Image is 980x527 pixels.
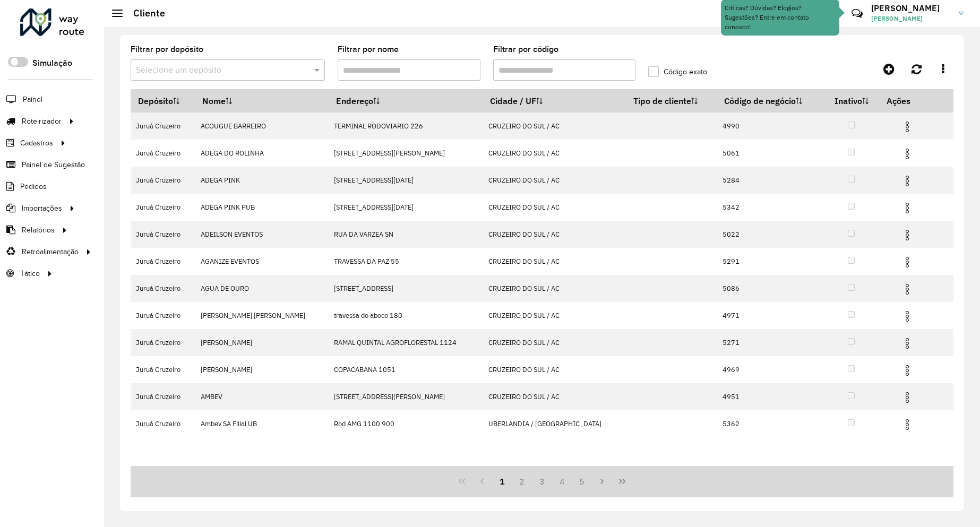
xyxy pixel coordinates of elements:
td: 5362 [717,410,823,437]
td: RAMAL QUINTAL AGROFLORESTAL 1124 [329,329,483,356]
span: [PERSON_NAME] [871,14,951,23]
td: Juruá Cruzeiro [131,167,195,194]
td: CRUZEIRO DO SUL / AC [483,221,626,248]
td: 5086 [717,275,823,302]
a: Contato Rápido [846,2,869,25]
td: Juruá Cruzeiro [131,248,195,275]
button: 3 [532,471,552,491]
th: Código de negócio [717,90,823,113]
label: Filtrar por nome [338,43,399,56]
td: Juruá Cruzeiro [131,113,195,140]
td: 5022 [717,221,823,248]
th: Endereço [329,90,483,113]
td: UBERLANDIA / [GEOGRAPHIC_DATA] [483,410,626,437]
td: [STREET_ADDRESS][PERSON_NAME] [329,383,483,410]
td: Juruá Cruzeiro [131,410,195,437]
td: ADEILSON EVENTOS [195,221,329,248]
span: Tático [20,268,40,279]
span: Painel [23,94,42,105]
td: CRUZEIRO DO SUL / AC [483,248,626,275]
td: [STREET_ADDRESS][PERSON_NAME] [329,140,483,167]
td: [STREET_ADDRESS][DATE] [329,194,483,221]
td: [STREET_ADDRESS][DATE] [329,167,483,194]
label: Filtrar por código [493,43,558,56]
td: 4971 [717,302,823,329]
button: Next Page [592,471,612,491]
th: Depósito [131,90,195,113]
button: 2 [512,471,532,491]
td: TERMINAL RODOVIARIO 226 [329,113,483,140]
td: CRUZEIRO DO SUL / AC [483,140,626,167]
td: TRAVESSA DA PAZ 55 [329,248,483,275]
td: CRUZEIRO DO SUL / AC [483,194,626,221]
td: Ambev SA Filial UB [195,410,329,437]
span: Relatórios [22,224,55,236]
td: CRUZEIRO DO SUL / AC [483,113,626,140]
td: 5342 [717,194,823,221]
td: RUA DA VARZEA SN [329,221,483,248]
span: Importações [22,203,62,214]
td: 4951 [717,383,823,410]
th: Ações [880,90,943,112]
button: 4 [552,471,572,491]
td: ADEGA PINK [195,167,329,194]
td: 4990 [717,113,823,140]
td: 4969 [717,356,823,383]
td: 5271 [717,329,823,356]
td: Rod AMG 1100 900 [329,410,483,437]
button: Last Page [612,471,632,491]
td: 5284 [717,167,823,194]
td: CRUZEIRO DO SUL / AC [483,356,626,383]
td: CRUZEIRO DO SUL / AC [483,275,626,302]
td: AMBEV [195,383,329,410]
td: Juruá Cruzeiro [131,275,195,302]
td: ADEGA PINK PUB [195,194,329,221]
span: Roteirizador [22,116,62,127]
td: CRUZEIRO DO SUL / AC [483,302,626,329]
td: [PERSON_NAME] [195,356,329,383]
td: CRUZEIRO DO SUL / AC [483,383,626,410]
th: Tipo de cliente [626,90,717,113]
td: AGANIZE EVENTOS [195,248,329,275]
td: ACOUGUE BARREIRO [195,113,329,140]
td: Juruá Cruzeiro [131,194,195,221]
button: 5 [572,471,592,491]
td: [STREET_ADDRESS] [329,275,483,302]
td: [PERSON_NAME] [PERSON_NAME] [195,302,329,329]
td: 5061 [717,140,823,167]
td: Juruá Cruzeiro [131,383,195,410]
td: [PERSON_NAME] [195,329,329,356]
td: Juruá Cruzeiro [131,221,195,248]
button: 1 [492,471,512,491]
td: CRUZEIRO DO SUL / AC [483,329,626,356]
td: COPACABANA 1051 [329,356,483,383]
td: 5291 [717,248,823,275]
td: Juruá Cruzeiro [131,329,195,356]
label: Simulação [32,57,72,70]
span: Retroalimentação [22,246,79,257]
td: ADEGA DO ROLINHA [195,140,329,167]
td: Juruá Cruzeiro [131,302,195,329]
td: travessa do aboco 180 [329,302,483,329]
td: Juruá Cruzeiro [131,356,195,383]
th: Cidade / UF [483,90,626,113]
th: Inativo [823,90,879,113]
span: Pedidos [20,181,47,192]
td: CRUZEIRO DO SUL / AC [483,167,626,194]
th: Nome [195,90,329,113]
label: Código exato [648,66,707,77]
td: Juruá Cruzeiro [131,140,195,167]
h3: [PERSON_NAME] [871,3,951,13]
label: Filtrar por depósito [131,43,203,56]
h2: Cliente [123,7,165,19]
td: AGUA DE OURO [195,275,329,302]
span: Cadastros [20,137,53,149]
span: Painel de Sugestão [22,159,85,170]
